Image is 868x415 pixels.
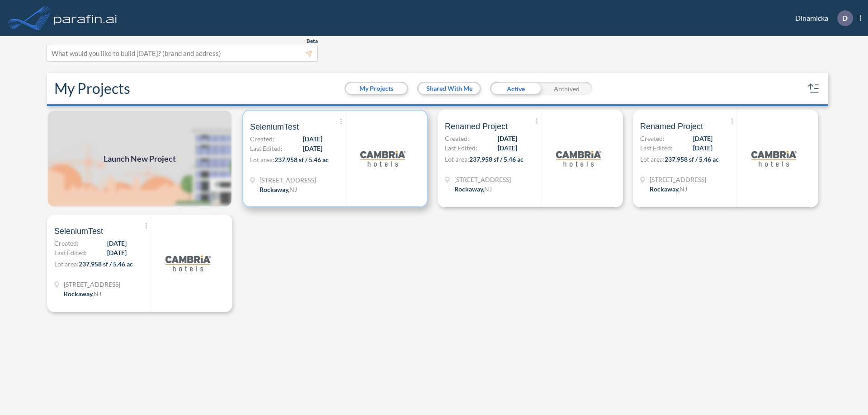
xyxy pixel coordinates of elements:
[640,155,665,163] span: Lot area:
[650,184,687,194] div: Rockaway, NJ
[360,136,406,181] img: logo
[807,81,821,96] button: sort
[484,185,492,193] span: NJ
[693,134,712,143] span: [DATE]
[54,238,79,248] span: Created:
[54,260,79,268] span: Lot area:
[47,110,232,207] a: Launch New Project
[640,143,673,153] span: Last Edited:
[250,134,274,144] span: Created:
[107,248,127,257] span: [DATE]
[693,143,712,153] span: [DATE]
[498,143,517,153] span: [DATE]
[445,121,508,132] span: Renamed Project
[303,134,322,144] span: [DATE]
[842,14,848,22] p: D
[556,136,601,181] img: logo
[490,82,541,95] div: Active
[650,175,706,184] span: 321 Mt Hope Ave
[259,186,289,193] span: Rockaway ,
[454,175,511,184] span: 321 Mt Hope Ave
[259,175,316,185] span: 321 Mt Hope Ave
[64,290,94,298] span: Rockaway ,
[650,185,679,193] span: Rockaway ,
[54,80,130,97] h2: My Projects
[445,155,469,163] span: Lot area:
[346,83,407,94] button: My Projects
[665,155,719,163] span: 237,958 sf / 5.46 ac
[250,121,299,132] span: SeleniumTest
[498,134,517,143] span: [DATE]
[94,290,101,298] span: NJ
[679,185,687,193] span: NJ
[454,184,492,194] div: Rockaway, NJ
[107,238,127,248] span: [DATE]
[454,185,484,193] span: Rockaway ,
[52,9,119,27] img: logo
[54,248,87,257] span: Last Edited:
[47,110,232,207] img: add
[303,144,322,153] span: [DATE]
[307,37,318,45] span: Beta
[104,153,176,165] span: Launch New Project
[445,143,477,153] span: Last Edited:
[259,185,297,194] div: Rockaway, NJ
[79,260,133,268] span: 237,958 sf / 5.46 ac
[640,134,665,143] span: Created:
[445,134,469,143] span: Created:
[54,226,103,237] span: SeleniumTest
[751,136,797,181] img: logo
[64,280,120,289] span: 321 Mt Hope Ave
[274,156,329,163] span: 237,958 sf / 5.46 ac
[469,155,524,163] span: 237,958 sf / 5.46 ac
[640,121,703,132] span: Renamed Project
[782,10,861,26] div: Dinamicka
[165,241,211,286] img: logo
[64,289,101,298] div: Rockaway, NJ
[419,83,480,94] button: Shared With Me
[289,186,297,193] span: NJ
[250,156,274,163] span: Lot area:
[250,144,283,153] span: Last Edited:
[541,82,592,95] div: Archived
